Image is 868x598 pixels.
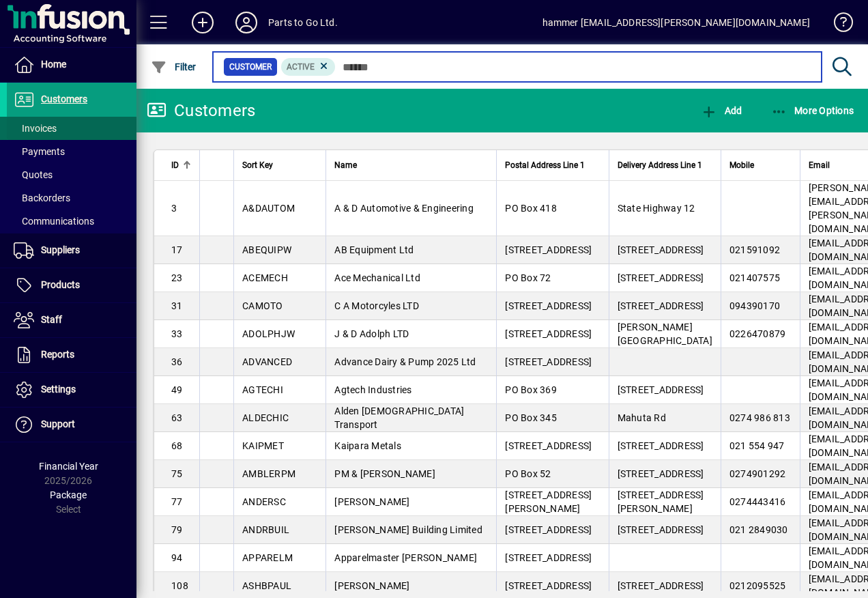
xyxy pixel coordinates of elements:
span: 0274443416 [729,496,786,507]
span: Name [334,158,357,173]
span: A & D Automotive & Engineering [334,203,474,214]
a: Products [7,268,136,302]
span: Active [287,62,315,72]
span: 021 2849030 [729,524,788,535]
span: Suppliers [41,244,80,255]
div: Name [334,158,488,173]
span: PM & [PERSON_NAME] [334,468,435,479]
button: More Options [768,98,858,123]
span: ADVANCED [242,356,292,367]
span: 79 [171,524,183,535]
span: Customers [41,94,87,104]
a: Knowledge Base [824,3,851,47]
span: 108 [171,580,188,591]
span: [STREET_ADDRESS] [505,328,592,339]
span: Kaipara Metals [334,440,401,451]
a: Invoices [7,117,136,140]
span: ALDECHIC [242,412,289,423]
span: State Highway 12 [618,203,695,214]
span: 0212095525 [729,580,786,591]
a: Reports [7,338,136,372]
a: Home [7,48,136,82]
span: 63 [171,412,183,423]
span: Ace Mechanical Ltd [334,272,420,283]
span: 31 [171,300,183,311]
span: [STREET_ADDRESS][PERSON_NAME] [618,489,704,514]
span: Delivery Address Line 1 [618,158,702,173]
span: Invoices [14,123,57,134]
span: Alden [DEMOGRAPHIC_DATA] Transport [334,405,464,430]
span: Filter [151,61,197,72]
span: PO Box 72 [505,272,551,283]
span: PO Box 369 [505,384,557,395]
span: [PERSON_NAME][GEOGRAPHIC_DATA] [618,322,712,346]
span: ASHBPAUL [242,580,291,591]
span: [STREET_ADDRESS] [505,244,592,255]
button: Filter [147,55,200,79]
span: AGTECHI [242,384,283,395]
span: PO Box 345 [505,412,557,423]
span: Reports [41,349,74,360]
span: [STREET_ADDRESS] [618,524,704,535]
span: Home [41,59,66,70]
span: CAMOTO [242,300,283,311]
span: Products [41,279,80,290]
span: [PERSON_NAME] [334,580,409,591]
span: 0226470879 [729,328,786,339]
span: [STREET_ADDRESS] [618,580,704,591]
span: AB Equipment Ltd [334,244,414,255]
span: 0274901292 [729,468,786,479]
a: Payments [7,140,136,163]
span: APPARELM [242,552,293,563]
span: Mahuta Rd [618,412,666,423]
span: [STREET_ADDRESS] [618,244,704,255]
span: [STREET_ADDRESS] [505,300,592,311]
span: ADOLPHJW [242,328,295,339]
span: 68 [171,440,183,451]
span: 75 [171,468,183,479]
button: Profile [225,10,268,35]
span: 3 [171,203,177,214]
span: 0274 986 813 [729,412,790,423]
span: Sort Key [242,158,273,173]
span: Apparelmaster [PERSON_NAME] [334,552,477,563]
span: More Options [771,105,854,116]
span: ANDRBUIL [242,524,289,535]
span: ACEMECH [242,272,288,283]
button: Add [181,10,225,35]
button: Add [697,98,745,123]
div: Customers [147,100,255,122]
span: 021 554 947 [729,440,785,451]
span: [STREET_ADDRESS] [505,524,592,535]
a: Communications [7,210,136,233]
div: Parts to Go Ltd. [268,12,338,33]
span: Financial Year [39,461,98,472]
span: 021591092 [729,244,780,255]
mat-chip: Activation Status: Active [281,58,336,76]
span: KAIPMET [242,440,284,451]
span: Quotes [14,169,53,180]
span: [STREET_ADDRESS] [618,384,704,395]
span: Package [50,489,87,500]
span: Backorders [14,193,70,203]
span: ABEQUIPW [242,244,291,255]
span: [PERSON_NAME] [334,496,409,507]
span: Customer [229,60,272,74]
span: 36 [171,356,183,367]
span: [STREET_ADDRESS] [618,300,704,311]
span: Mobile [729,158,754,173]
span: 021407575 [729,272,780,283]
span: [STREET_ADDRESS] [505,356,592,367]
span: AMBLERPM [242,468,295,479]
a: Staff [7,303,136,337]
span: Agtech Industries [334,384,411,395]
span: [STREET_ADDRESS][PERSON_NAME] [505,489,592,514]
span: [STREET_ADDRESS] [618,440,704,451]
div: Mobile [729,158,792,173]
span: J & D Adolph LTD [334,328,409,339]
a: Settings [7,373,136,407]
span: Email [809,158,830,173]
span: 49 [171,384,183,395]
span: 94 [171,552,183,563]
span: [STREET_ADDRESS] [618,468,704,479]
